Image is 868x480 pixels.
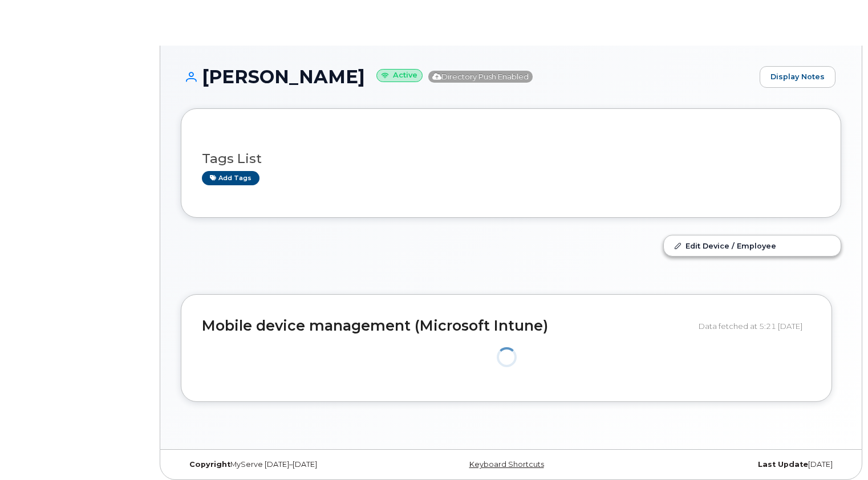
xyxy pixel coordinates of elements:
[376,69,423,82] small: Active
[181,460,401,469] div: MyServe [DATE]–[DATE]
[202,318,690,334] h2: Mobile device management (Microsoft Intune)
[428,71,533,83] span: Directory Push Enabled
[202,152,820,166] h3: Tags List
[760,66,835,88] a: Display Notes
[202,171,259,185] a: Add tags
[699,315,811,337] div: Data fetched at 5:21 [DATE]
[181,67,754,87] h1: [PERSON_NAME]
[621,460,841,469] div: [DATE]
[189,460,230,469] strong: Copyright
[469,460,544,469] a: Keyboard Shortcuts
[758,460,808,469] strong: Last Update
[664,235,841,256] a: Edit Device / Employee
